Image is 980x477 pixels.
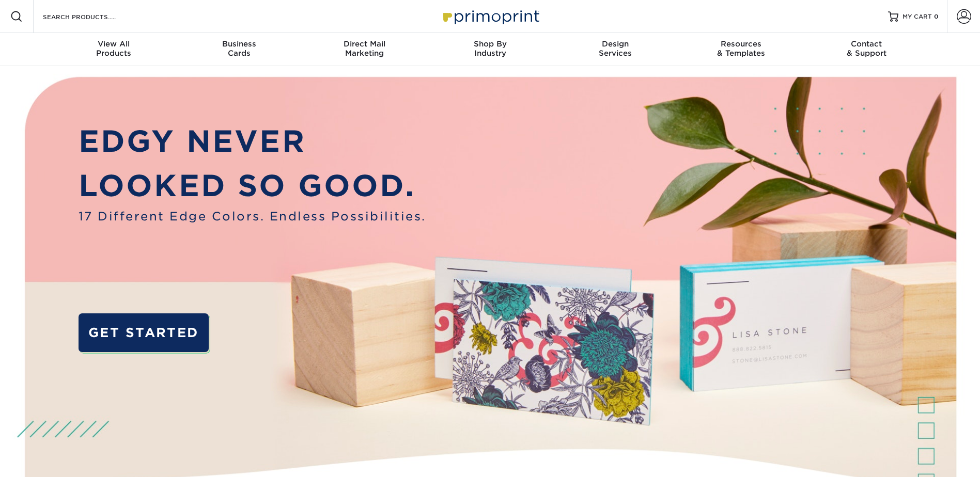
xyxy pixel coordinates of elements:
[804,39,929,49] span: Contact
[79,208,426,225] span: 17 Different Edge Colors. Endless Possibilities.
[176,33,302,66] a: BusinessCards
[176,39,302,49] span: Business
[302,33,427,66] a: Direct MailMarketing
[51,39,177,49] span: View All
[302,39,427,49] span: Direct Mail
[51,39,177,58] div: Products
[176,39,302,58] div: Cards
[427,39,553,58] div: Industry
[79,119,426,163] p: EDGY NEVER
[553,39,678,49] span: Design
[427,39,553,49] span: Shop By
[678,33,804,66] a: Resources& Templates
[51,33,177,66] a: View AllProducts
[553,33,678,66] a: DesignServices
[42,10,143,23] input: SEARCH PRODUCTS.....
[79,313,209,352] a: GET STARTED
[302,39,427,58] div: Marketing
[439,5,542,27] img: Primoprint
[678,39,804,58] div: & Templates
[804,33,929,66] a: Contact& Support
[553,39,678,58] div: Services
[678,39,804,49] span: Resources
[427,33,553,66] a: Shop ByIndustry
[79,164,426,208] p: LOOKED SO GOOD.
[934,13,939,20] span: 0
[903,12,932,21] span: MY CART
[804,39,929,58] div: & Support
